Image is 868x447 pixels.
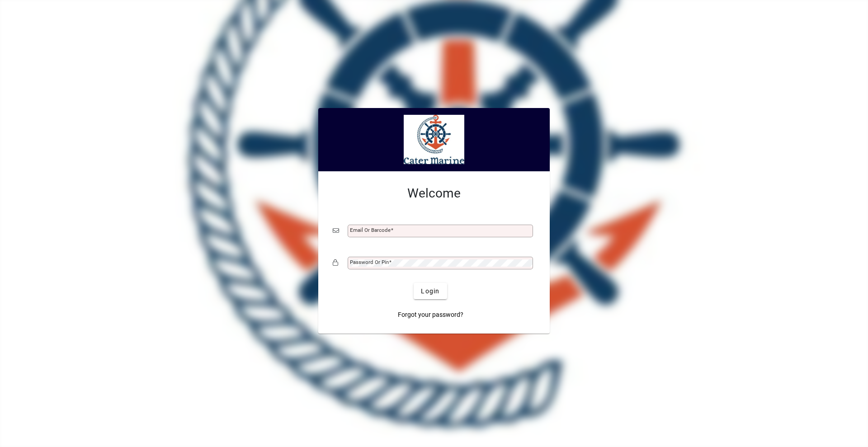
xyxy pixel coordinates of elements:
[394,306,467,323] a: Forgot your password?
[350,259,389,265] mat-label: Password or Pin
[421,287,439,296] span: Login
[333,186,535,201] h2: Welcome
[398,310,463,320] span: Forgot your password?
[414,283,447,299] button: Login
[350,227,391,233] mat-label: Email or Barcode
